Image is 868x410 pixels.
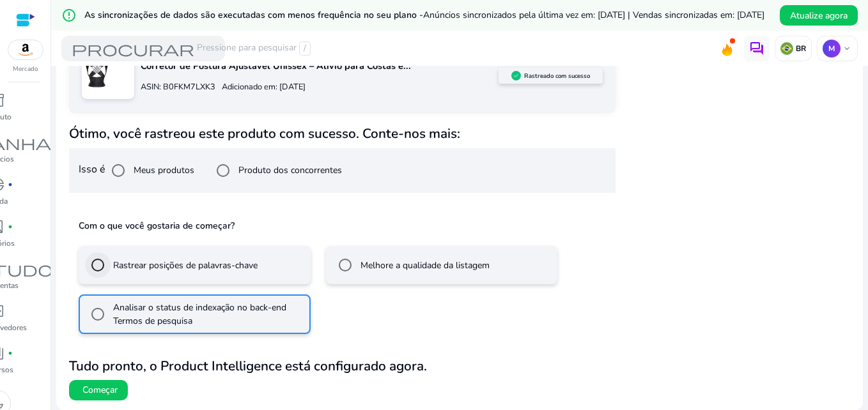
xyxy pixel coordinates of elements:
[823,40,841,57] p: M
[111,259,258,272] label: Rastrear posições de palavras-chave
[8,351,13,356] span: fiber_manual_record
[299,42,311,56] span: /
[82,59,111,88] img: 41f6dvIqoeL.jpg
[69,357,427,375] b: Tudo pronto, o Product Intelligence está configurado agora.
[141,81,215,93] p: ASIN: B0FKM7LXK3
[131,163,194,177] label: Meus produtos
[780,5,858,26] button: Atualize agora
[423,9,764,21] span: Anúncios sincronizados pela última vez em: [DATE] | Vendas sincronizadas em: [DATE]
[511,71,521,80] img: sellerapp_active
[358,259,490,272] label: Melhore a qualidade da listagem
[8,182,13,187] span: fiber_manual_record
[8,224,13,229] span: fiber_manual_record
[197,42,297,56] font: Pressione para pesquisar
[790,9,848,22] span: Atualize agora
[8,40,43,59] img: amazon.svg
[793,43,806,54] p: BR
[842,43,852,54] span: keyboard_arrow_down
[79,220,606,232] h5: Com o que você gostaria de começar?
[72,41,194,56] span: procurar
[84,10,764,21] h5: As sincronizações de dados são executadas com menos frequência no seu plano -
[61,8,77,23] mat-icon: error_outline
[79,162,105,176] font: Isso é
[111,301,304,328] label: Analisar o status de indexação no back-end Termos de pesquisa
[236,163,342,177] label: Produto dos concorrentes
[524,72,590,80] h5: Rastreado com sucesso
[780,42,793,55] img: br.svg
[69,380,128,400] button: Começar
[69,126,616,142] h4: Ótimo, você rastreou este produto com sucesso. Conte-nos mais:
[215,81,306,93] p: Adicionado em: [DATE]
[13,65,38,74] p: Mercado
[82,384,118,397] span: Começar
